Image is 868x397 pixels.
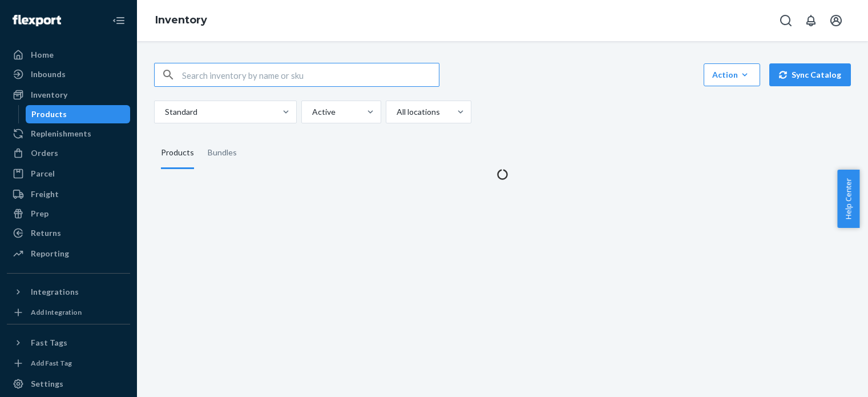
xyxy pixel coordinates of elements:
a: Inbounds [7,65,130,83]
input: Active [311,106,312,118]
button: Action [704,63,760,86]
div: Replenishments [31,128,91,139]
div: Products [161,137,194,169]
a: Returns [7,224,130,242]
div: Add Fast Tag [31,358,72,368]
a: Reporting [7,244,130,263]
div: Settings [31,378,63,390]
div: Action [712,69,752,81]
a: Products [26,105,131,123]
input: Standard [164,106,165,118]
img: Flexport logo [13,15,61,26]
a: Settings [7,375,130,393]
a: Add Fast Tag [7,356,130,370]
button: Open notifications [800,9,822,32]
div: Orders [31,147,58,159]
a: Inventory [155,14,207,26]
a: Add Integration [7,306,130,319]
button: Open Search Box [774,9,797,32]
div: Prep [31,208,49,219]
button: Fast Tags [7,334,130,352]
div: Bundles [208,137,237,169]
a: Prep [7,204,130,223]
a: Parcel [7,165,130,183]
div: Inbounds [31,69,66,80]
input: All locations [395,106,397,118]
div: Inventory [31,89,67,101]
button: Help Center [837,170,859,228]
a: Home [7,46,130,64]
a: Freight [7,185,130,203]
div: Add Integration [31,307,82,317]
div: Fast Tags [31,337,67,348]
div: Products [31,109,67,120]
button: Open account menu [825,9,847,32]
div: Reporting [31,248,69,259]
button: Close Navigation [107,9,130,32]
button: Integrations [7,283,130,301]
button: Sync Catalog [769,63,851,86]
div: Returns [31,227,61,239]
input: Search inventory by name or sku [182,63,439,86]
div: Parcel [31,168,55,179]
a: Replenishments [7,125,130,143]
a: Orders [7,144,130,162]
div: Freight [31,189,59,200]
ol: breadcrumbs [146,4,216,37]
div: Home [31,49,54,61]
a: Inventory [7,86,130,104]
div: Integrations [31,286,79,298]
